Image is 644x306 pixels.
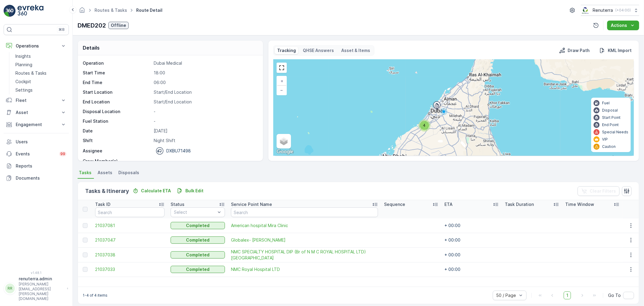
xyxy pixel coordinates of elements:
p: Date [83,128,151,134]
p: [PERSON_NAME][EMAIL_ADDRESS][PERSON_NAME][DOMAIN_NAME] [19,282,64,301]
p: Night Shift [154,138,257,144]
td: + 00:00 [441,218,502,233]
p: Status [171,201,184,207]
p: Insights [15,53,31,59]
p: Tasks & Itinerary [85,187,129,195]
button: Clear Filters [578,186,620,196]
button: Bulk Edit [175,187,206,194]
p: Shift [83,138,151,144]
span: − [280,87,283,93]
input: Search [231,207,378,217]
input: Search [95,207,165,217]
p: ( +04:00 ) [615,8,631,13]
p: Dubai Medical [154,60,257,66]
button: Completed [171,266,225,273]
span: v 1.48.1 [4,271,69,275]
button: Renuterra(+04:00) [581,5,639,16]
p: Users [16,139,66,145]
a: Events99 [4,148,69,160]
a: Globalex- Jabel Ali [231,237,378,243]
a: 21037038 [95,252,165,258]
p: Renuterra [593,7,613,13]
p: Completed [186,223,210,229]
p: Offline [111,22,126,28]
div: Toggle Row Selected [83,252,88,257]
a: NMC SPECIALTY HOSPITAL DIP (Br of N M C ROYAL HOSPITAL LTD) Dubai Branch [231,249,378,261]
p: Settings [15,87,33,93]
p: Draw Path [568,47,590,54]
p: 1-4 of 4 items [83,293,107,298]
p: End Point [602,122,619,127]
p: Sequence [384,201,405,207]
p: ⌘B [59,27,65,32]
a: Cockpit [13,77,69,86]
button: Operations [4,40,69,52]
p: DXBU71498 [166,148,191,154]
span: NMC SPECIALTY HOSPITAL DIP (Br of N M C ROYAL HOSPITAL LTD) [GEOGRAPHIC_DATA] [231,249,378,261]
td: + 00:00 [441,262,502,277]
a: 21037047 [95,237,165,243]
a: 21037081 [95,223,165,229]
button: Fleet [4,94,69,106]
p: Time Window [565,201,594,207]
p: Planning [15,62,32,68]
p: Task Duration [505,201,534,207]
p: KML Import [608,47,632,54]
p: Start Point [602,115,620,120]
button: Completed [171,236,225,244]
button: RRrenuterra.admin[PERSON_NAME][EMAIL_ADDRESS][PERSON_NAME][DOMAIN_NAME] [4,276,69,301]
p: Clear Filters [590,188,616,194]
a: Users [4,136,69,148]
span: Disposals [118,170,139,176]
p: Completed [186,252,210,258]
p: Completed [186,237,210,243]
p: Task ID [95,201,111,207]
p: Reports [16,163,66,169]
p: Assignee [83,148,102,154]
a: Reports [4,160,69,172]
p: ETA [444,201,453,207]
p: 18:00 [154,70,257,76]
p: Start Time [83,70,151,76]
p: End Time [83,80,151,86]
span: + [280,78,283,83]
div: Toggle Row Selected [83,223,88,228]
button: Offline [108,22,129,29]
span: NMC Royal Hospital LTD [231,266,378,272]
div: Toggle Row Selected [83,267,88,272]
span: Route Detail [135,7,164,13]
a: Insights [13,52,69,60]
p: QHSE Answers [303,47,334,54]
p: Fuel Station [83,118,151,124]
span: Tasks [79,170,91,176]
div: RR [5,284,15,293]
p: renuterra.admin [19,276,64,282]
p: Operation [83,60,151,66]
p: Disposal Location [83,109,151,115]
td: + 00:00 [441,247,502,262]
span: Go To [608,292,621,298]
a: Layers [277,135,290,148]
p: End Location [83,99,151,105]
button: KML Import [597,47,634,54]
p: Disposal [602,108,618,113]
span: Assets [98,170,112,176]
a: View Fullscreen [277,63,286,72]
p: Bulk Edit [185,188,203,194]
a: American hospital Mira Clinic [231,223,378,229]
button: Completed [171,222,225,229]
a: 21037033 [95,266,165,272]
p: Crew Member(s) [83,158,151,164]
p: Select [174,209,216,215]
img: logo [4,5,16,17]
button: Actions [607,21,639,30]
p: Fuel [602,101,610,106]
a: Zoom Out [277,86,286,95]
a: Routes & Tasks [95,8,127,13]
span: 1 [564,291,571,299]
p: Calculate ETA [141,188,171,194]
a: Routes & Tasks [13,69,69,77]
